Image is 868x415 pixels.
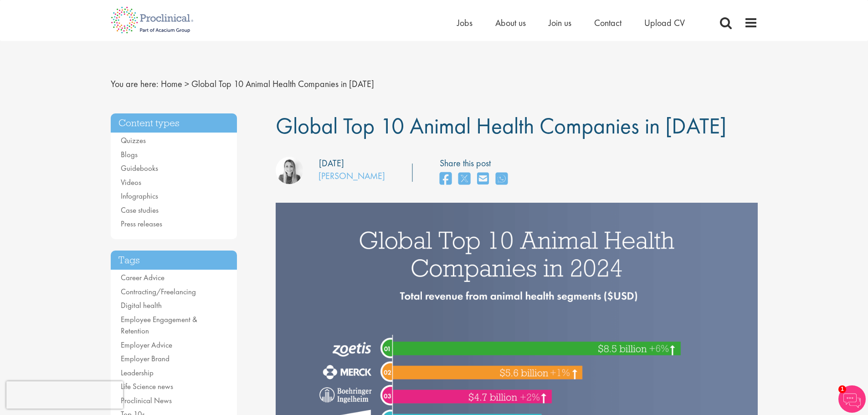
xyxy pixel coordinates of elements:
a: Press releases [121,219,162,229]
a: Guidebooks [121,163,158,173]
img: Hannah Burke [276,157,303,184]
a: Case studies [121,205,159,215]
a: Proclinical News [121,395,172,405]
iframe: reCAPTCHA [6,381,123,409]
a: About us [495,17,526,29]
a: share on facebook [440,169,452,189]
a: Blogs [121,149,138,159]
a: breadcrumb link [161,78,182,90]
h3: Content types [111,113,237,133]
a: Videos [121,177,141,187]
a: Digital health [121,300,162,310]
a: Employee Engagement & Retention [121,314,197,336]
span: 1 [838,385,846,393]
span: Global Top 10 Animal Health Companies in [DATE] [191,78,374,90]
a: Join us [549,17,571,29]
span: > [185,78,189,90]
a: Career Advice [121,272,164,282]
img: Chatbot [838,385,866,413]
label: Share this post [440,157,512,170]
span: Global Top 10 Animal Health Companies in [DATE] [276,111,726,140]
a: Employer Advice [121,340,172,350]
a: Upload CV [644,17,685,29]
a: Jobs [457,17,473,29]
a: Contact [594,17,621,29]
a: Employer Brand [121,354,169,364]
a: Life Science news [121,381,173,391]
a: Contracting/Freelancing [121,287,196,297]
a: share on email [477,169,489,189]
a: Quizzes [121,135,146,145]
a: share on twitter [458,169,470,189]
a: Infographics [121,191,158,201]
a: Leadership [121,368,154,378]
span: You are here: [111,78,159,90]
div: [DATE] [319,157,344,170]
a: share on whats app [496,169,508,189]
a: [PERSON_NAME] [318,170,385,182]
h3: Tags [111,251,237,270]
